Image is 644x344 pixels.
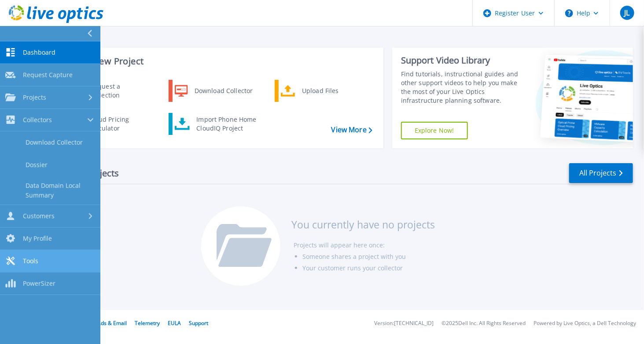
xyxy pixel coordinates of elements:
a: Upload Files [275,80,365,102]
li: Your customer runs your collector [302,262,435,274]
span: Collectors [23,116,52,124]
a: Cloud Pricing Calculator [62,113,152,135]
span: Projects [23,93,46,101]
a: Support [189,319,208,327]
a: View More [331,126,372,134]
div: Support Video Library [401,55,522,66]
li: Powered by Live Optics, a Dell Technology [534,321,636,326]
span: PowerSizer [23,280,55,288]
li: Projects will appear here once: [294,239,435,251]
div: Request a Collection [86,82,150,100]
a: Ads & Email [97,319,127,327]
a: Request a Collection [62,80,152,102]
div: Cloud Pricing Calculator [85,115,150,133]
span: Request Capture [23,71,73,79]
h3: You currently have no projects [291,220,435,229]
div: Import Phone Home CloudIQ Project [192,115,261,133]
span: My Profile [23,235,52,243]
div: Download Collector [190,82,257,100]
a: Telemetry [135,319,160,327]
a: EULA [168,319,181,327]
a: Explore Now! [401,122,468,139]
div: Upload Files [298,82,363,100]
span: Customers [23,212,55,220]
span: JL [624,9,629,16]
li: © 2025 Dell Inc. All Rights Reserved [442,321,526,326]
div: Find tutorials, instructional guides and other support videos to help you make the most of your L... [401,70,522,105]
li: Someone shares a project with you [302,251,435,262]
a: All Projects [569,163,633,183]
a: Download Collector [169,80,259,102]
span: Tools [23,257,38,265]
h3: Start a New Project [63,56,372,66]
li: Version: [TECHNICAL_ID] [374,321,434,326]
span: Dashboard [23,49,55,56]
